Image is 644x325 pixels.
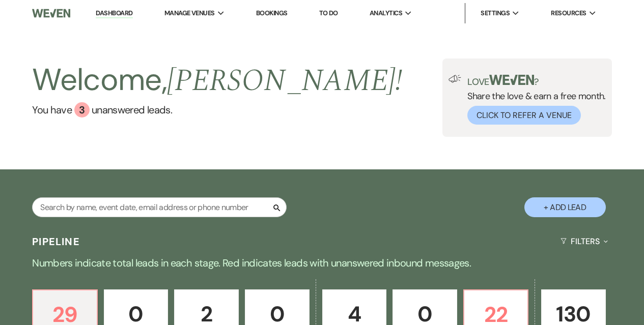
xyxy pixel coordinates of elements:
span: [PERSON_NAME] ! [167,57,402,104]
span: Resources [551,8,586,18]
a: You have 3 unanswered leads. [32,102,402,117]
h2: Welcome, [32,58,402,102]
a: To Do [319,9,338,17]
a: Bookings [256,9,288,17]
button: + Add Lead [524,197,606,217]
img: weven-logo-green.svg [489,75,535,85]
button: Filters [556,228,612,255]
p: Love ? [467,75,606,86]
input: Search by name, event date, email address or phone number [32,197,287,217]
button: Click to Refer a Venue [467,106,581,125]
span: Analytics [370,8,402,18]
img: Weven Logo [32,3,70,24]
div: Share the love & earn a free month. [461,75,606,125]
a: Dashboard [96,9,132,18]
span: Settings [481,8,510,18]
span: Manage Venues [164,8,215,18]
h3: Pipeline [32,234,80,249]
img: loud-speaker-illustration.svg [449,75,461,83]
div: 3 [74,102,90,117]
